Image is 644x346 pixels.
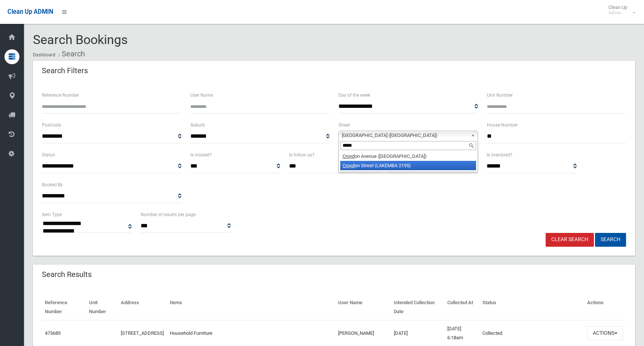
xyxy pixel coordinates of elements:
span: Search Bookings [33,32,128,47]
li: on Street (LAKEMBA 2195) [340,161,476,170]
li: on Avenue ([GEOGRAPHIC_DATA]) [340,152,476,161]
label: Number of results per page [141,211,196,219]
th: User Name [335,294,391,320]
label: Booked By [42,181,63,189]
label: House Number [487,121,518,129]
label: Unit Number [487,91,513,99]
th: Address [118,294,167,320]
th: Unit Number [86,294,118,320]
th: Items [167,294,335,320]
span: [GEOGRAPHIC_DATA] ([GEOGRAPHIC_DATA]) [342,131,468,140]
li: Search [56,47,85,61]
a: Dashboard [33,52,55,57]
th: Collected At [444,294,479,320]
label: User Name [190,91,213,99]
label: Reference Number [42,91,79,99]
button: Search [595,233,626,247]
th: Actions [584,294,626,320]
em: Croyd [343,153,355,159]
label: Is oversized? [487,151,512,159]
header: Search Filters [33,63,97,78]
label: Status [42,151,55,159]
label: Postcode [42,121,61,129]
label: Suburb [190,121,205,129]
label: Is follow up? [289,151,315,159]
label: Street [338,121,350,129]
label: Is missed? [190,151,212,159]
a: Clear Search [546,233,594,247]
label: Day of the week [338,91,370,99]
a: 473689 [45,330,61,336]
span: Clean Up [605,4,635,16]
small: Admin [608,10,627,16]
em: Croyd [343,163,355,168]
button: Actions [587,326,623,340]
th: Reference Number [42,294,86,320]
th: Status [479,294,584,320]
header: Search Results [33,267,101,282]
span: Clean Up ADMIN [7,8,53,15]
label: Item Type [42,211,62,219]
a: [STREET_ADDRESS] [121,330,164,336]
th: Intended Collection Date [391,294,444,320]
